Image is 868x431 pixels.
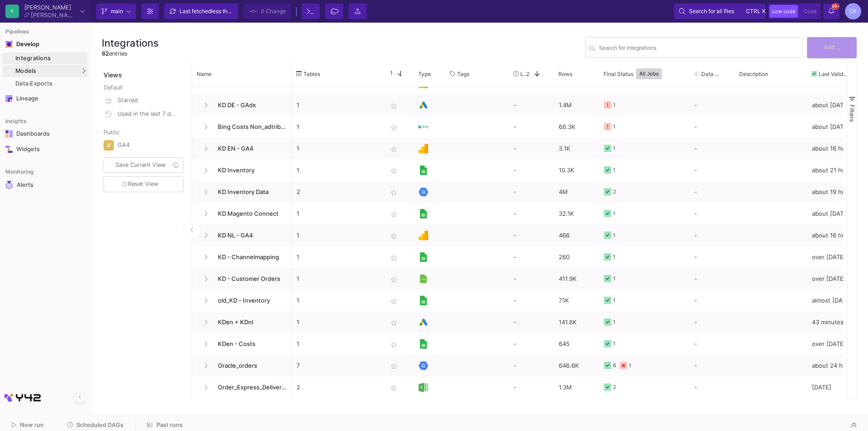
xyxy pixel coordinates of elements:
div: [PERSON_NAME] [31,12,77,18]
div: - [694,181,730,202]
div: - [694,138,730,159]
span: Description [739,71,768,77]
div: about [DATE] [807,203,861,224]
img: [Legacy] Google BigQuery [419,361,428,370]
p: 1 [297,333,377,355]
span: Last Used [520,71,526,77]
div: 1 [613,95,615,116]
div: 3.1K [554,137,599,159]
div: 1 [613,138,615,159]
div: 1 [613,225,615,246]
span: Rows [558,71,572,77]
span: KD Inventory [212,160,287,181]
a: Navigation iconDashboards [2,127,88,141]
button: GA4 [102,138,185,152]
span: KD NL - GA4 [212,225,287,246]
span: 1 [387,70,393,78]
div: 141.8K [554,311,599,333]
span: Name [197,71,212,77]
mat-expansion-panel-header: Navigation iconDevelop [2,37,88,52]
div: 1 [613,290,615,311]
div: - [694,268,730,289]
span: 82 [102,50,109,57]
img: Google Analytics 4 [419,231,428,240]
span: Low code [772,8,795,14]
div: - [694,355,730,376]
img: [Legacy] Google Sheets [419,209,428,218]
p: 1 [297,116,377,137]
mat-icon: star_border [388,317,399,328]
p: 1 [297,138,377,159]
img: Google Analytics 4 [419,144,428,153]
div: - [694,246,730,267]
div: - [694,160,730,180]
div: about 16 hours ago [807,224,861,246]
button: Used in the last 7 days [102,107,185,121]
div: - [509,246,554,268]
div: - [509,159,554,181]
p: 2 [297,181,377,203]
div: Last fetched [179,5,234,18]
mat-icon: star_border [388,296,399,307]
img: Navigation icon [5,181,13,189]
div: - [694,95,730,115]
button: Search for all filesctrlk [674,4,765,19]
div: 411.9K [554,268,599,289]
mat-icon: star_border [388,166,399,176]
img: [Legacy] Google BigQuery [419,187,428,197]
p: 7 [297,355,377,376]
div: about 19 hours ago [807,181,861,203]
div: Lineage [16,95,75,102]
div: - [694,116,730,137]
span: KD EN - GA4 [212,138,287,159]
div: 2 [613,181,616,203]
a: Integrations [2,52,88,64]
div: 43 minutes ago [807,311,861,333]
div: 1 [613,333,615,355]
div: Develop [16,41,30,48]
div: - [509,333,554,355]
a: Navigation iconLineage [2,91,88,106]
span: main [111,5,123,18]
div: - [694,377,730,398]
span: Reset View [122,180,158,187]
div: - [694,290,730,311]
button: 99+ [823,4,840,19]
div: almost [DATE] [807,289,861,311]
p: 1 [297,290,377,311]
div: 1 [613,312,615,333]
span: KDen + KDnl [212,312,287,333]
span: Bing Costs Non_adtriba_old [212,116,287,137]
span: Scheduled DAGs [76,422,123,428]
img: Google Ads [419,100,428,110]
div: - [509,137,554,159]
span: Save Current View [115,161,165,168]
div: 1.4M [554,94,599,116]
span: Filters [849,104,856,122]
img: [Legacy] Google Sheets [419,252,428,262]
div: 1 [613,268,615,289]
div: 10.3K [554,159,599,181]
button: ctrlk [743,6,760,17]
mat-icon: star_border [388,209,399,220]
img: [Legacy] Google Sheets [419,339,428,349]
div: Alerts [17,181,75,189]
div: 260 [554,246,599,268]
div: 7.1K [554,289,599,311]
div: Final Status [604,63,677,84]
div: about [DATE] [807,94,861,116]
div: - [509,311,554,333]
div: 1 [629,355,631,376]
div: 1 [613,160,615,181]
span: KD - Customer Orders [212,268,287,289]
div: over [DATE] [807,268,861,289]
div: [PERSON_NAME] [24,5,77,10]
div: 68.3K [554,116,599,137]
div: [DATE] [807,376,861,398]
span: KD - Channelmapping [212,246,287,268]
div: Widgets [16,146,75,153]
button: main [96,4,136,19]
span: New run [20,422,44,428]
span: less than a minute ago [211,8,268,14]
button: Save Current View [104,157,184,173]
